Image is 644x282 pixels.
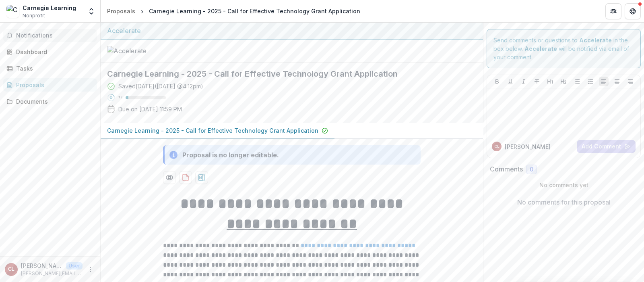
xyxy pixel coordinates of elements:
div: Tasks [16,64,91,73]
a: Dashboard [3,45,97,58]
div: Proposals [16,81,91,89]
div: Carnegie Learning [23,4,76,12]
button: Bold [492,77,502,86]
p: User [66,262,83,269]
button: More [86,265,95,274]
button: Ordered List [586,77,595,86]
a: Proposals [3,78,97,92]
div: Courtney Lewis [494,144,500,148]
p: Carnegie Learning - 2025 - Call for Effective Technology Grant Application [107,126,318,135]
p: Due on [DATE] 11:59 PM [118,105,182,113]
button: Align Left [599,77,609,86]
button: Open entity switcher [86,3,97,19]
div: Courtney Lewis [8,267,14,272]
div: Dashboard [16,48,91,56]
img: Accelerate [107,46,188,56]
p: [PERSON_NAME] [505,142,551,151]
div: Proposals [107,7,135,15]
p: 7 % [118,95,122,100]
button: Notifications [3,29,97,42]
a: Proposals [104,5,138,17]
button: Preview 2455e755-0147-4acf-b424-b27b4e884478-0.pdf [163,171,176,184]
button: Align Right [625,77,635,86]
button: Get Help [625,3,641,19]
a: Documents [3,95,97,108]
strong: Accelerate [579,37,612,44]
img: Carnegie Learning [6,5,19,18]
button: Add Comment [577,140,636,153]
div: Send comments or questions to in the box below. will be notified via email of your comment. [487,29,641,68]
button: Align Center [612,77,622,86]
a: Tasks [3,62,97,75]
nav: breadcrumb [104,5,363,17]
div: Accelerate [107,26,477,36]
div: Proposal is no longer editable. [182,150,279,160]
div: Carnegie Learning - 2025 - Call for Effective Technology Grant Application [149,7,360,15]
button: Italicize [519,77,528,86]
p: No comments for this proposal [517,197,611,207]
span: Notifications [16,32,94,39]
button: download-proposal [179,171,192,184]
button: Bullet List [572,77,582,86]
button: Heading 2 [559,77,568,86]
button: download-proposal [195,171,208,184]
button: Partners [605,3,621,19]
div: Documents [16,97,91,106]
button: Underline [506,77,515,86]
strong: Accelerate [524,45,557,52]
h2: Carnegie Learning - 2025 - Call for Effective Technology Grant Application [107,69,464,79]
span: Nonprofit [23,12,45,19]
p: No comments yet [490,181,638,189]
div: Saved [DATE] ( [DATE] @ 4:12pm ) [118,82,203,90]
button: Strike [532,77,542,86]
span: 0 [530,166,533,173]
button: Heading 1 [545,77,555,86]
p: [PERSON_NAME] [21,261,63,270]
p: [PERSON_NAME][EMAIL_ADDRESS][DOMAIN_NAME] [21,270,83,277]
h2: Comments [490,165,523,173]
